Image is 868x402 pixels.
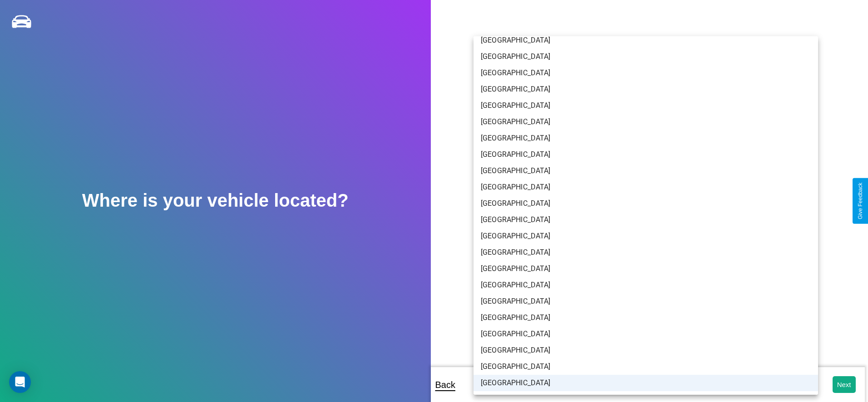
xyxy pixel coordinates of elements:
[473,261,818,277] li: [GEOGRAPHIC_DATA]
[473,48,818,65] li: [GEOGRAPHIC_DATA]
[857,183,863,219] div: Give Feedback
[473,244,818,261] li: [GEOGRAPHIC_DATA]
[473,32,818,48] li: [GEOGRAPHIC_DATA]
[473,195,818,212] li: [GEOGRAPHIC_DATA]
[473,65,818,81] li: [GEOGRAPHIC_DATA]
[473,310,818,326] li: [GEOGRAPHIC_DATA]
[473,81,818,97] li: [GEOGRAPHIC_DATA]
[473,130,818,146] li: [GEOGRAPHIC_DATA]
[473,293,818,310] li: [GEOGRAPHIC_DATA]
[473,228,818,244] li: [GEOGRAPHIC_DATA]
[473,326,818,342] li: [GEOGRAPHIC_DATA]
[473,163,818,179] li: [GEOGRAPHIC_DATA]
[9,371,31,393] div: Open Intercom Messenger
[473,114,818,130] li: [GEOGRAPHIC_DATA]
[473,375,818,391] li: [GEOGRAPHIC_DATA]
[473,342,818,358] li: [GEOGRAPHIC_DATA]
[473,146,818,163] li: [GEOGRAPHIC_DATA]
[473,358,818,375] li: [GEOGRAPHIC_DATA]
[473,179,818,195] li: [GEOGRAPHIC_DATA]
[473,277,818,293] li: [GEOGRAPHIC_DATA]
[473,212,818,228] li: [GEOGRAPHIC_DATA]
[473,97,818,114] li: [GEOGRAPHIC_DATA]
